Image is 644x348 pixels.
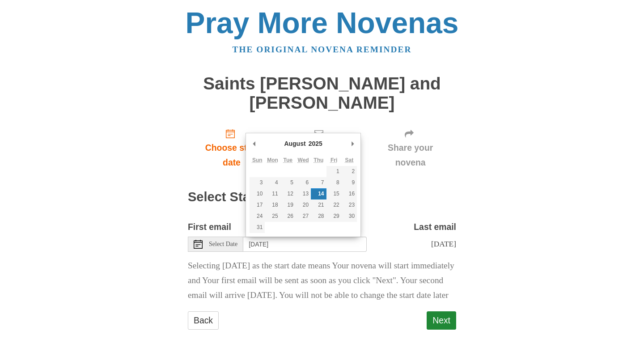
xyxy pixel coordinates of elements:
button: 28 [311,211,326,222]
button: 30 [342,211,357,222]
a: The original novena reminder [233,45,412,54]
label: Last email [414,220,456,234]
button: 6 [296,177,311,188]
span: Select Date [209,241,237,247]
button: 19 [280,199,296,211]
button: 10 [250,188,265,199]
button: 26 [280,211,296,222]
a: Pray More Novenas [186,6,459,39]
button: Next [427,311,456,330]
span: [DATE] [431,239,456,248]
button: 18 [265,199,280,211]
button: 3 [250,177,265,188]
button: 29 [326,211,342,222]
a: Share your novena [364,121,456,174]
span: Choose start date [197,140,267,170]
p: Selecting [DATE] as the start date means Your novena will start immediately and Your first email ... [188,259,456,303]
abbr: Sunday [252,157,263,163]
button: 16 [342,188,357,199]
button: 1 [326,166,342,177]
input: Use the arrow keys to pick a date [243,237,367,252]
div: August [283,137,307,150]
button: 7 [311,177,326,188]
a: Choose start date [188,121,275,174]
button: 21 [311,199,326,211]
abbr: Friday [330,157,337,163]
div: 2025 [307,137,324,150]
button: 17 [250,199,265,211]
button: 12 [280,188,296,199]
abbr: Tuesday [284,157,292,163]
button: 22 [326,199,342,211]
h1: Saints [PERSON_NAME] and [PERSON_NAME] [188,74,456,112]
button: 13 [296,188,311,199]
button: 15 [326,188,342,199]
button: 11 [265,188,280,199]
button: Previous Month [250,137,258,150]
abbr: Saturday [345,157,354,163]
abbr: Wednesday [298,157,309,163]
button: 25 [265,211,280,222]
button: 2 [342,166,357,177]
a: Back [188,311,219,330]
abbr: Thursday [314,157,323,163]
button: 14 [311,188,326,199]
button: 27 [296,211,311,222]
button: 20 [296,199,311,211]
button: 4 [265,177,280,188]
button: 23 [342,199,357,211]
a: Invite your friends [275,121,364,174]
button: 9 [342,177,357,188]
span: Share your novena [373,140,447,170]
abbr: Monday [267,157,278,163]
button: 5 [280,177,296,188]
button: Next Month [348,137,357,150]
button: 24 [250,211,265,222]
button: 31 [250,222,265,233]
h2: Select Start Date [188,190,456,204]
button: 8 [326,177,342,188]
label: First email [188,220,231,234]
